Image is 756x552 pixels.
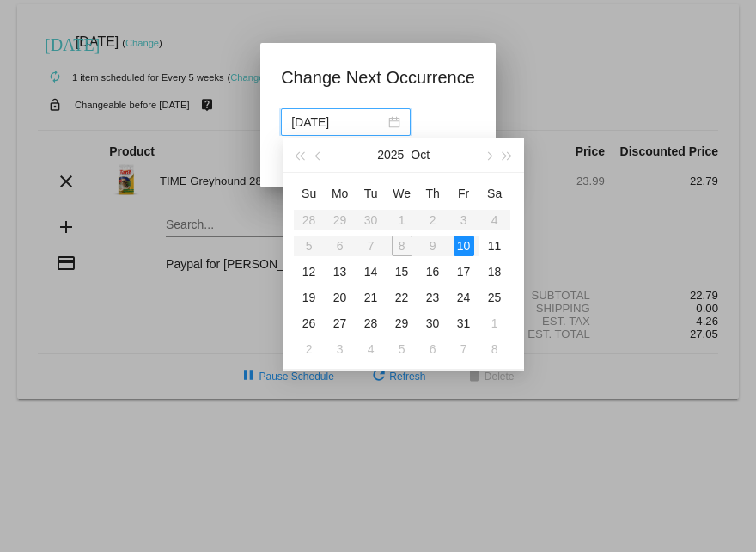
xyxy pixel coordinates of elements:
th: Thu [418,180,448,207]
td: 11/4/2025 [356,336,387,362]
td: 10/31/2025 [448,310,479,336]
input: Select date [291,113,385,132]
div: 29 [392,313,412,334]
div: 31 [454,313,474,334]
td: 11/8/2025 [479,336,510,362]
td: 10/23/2025 [418,285,448,310]
td: 10/15/2025 [387,259,418,285]
div: 18 [485,261,505,282]
td: 11/3/2025 [325,336,356,362]
td: 10/27/2025 [325,310,356,336]
div: 28 [361,313,381,334]
th: Mon [325,180,356,207]
div: 1 [485,313,505,334]
td: 11/2/2025 [294,336,325,362]
td: 11/7/2025 [448,336,479,362]
div: 22 [392,287,412,308]
button: Next year (Control + right) [497,138,516,172]
td: 10/19/2025 [294,285,325,310]
td: 10/30/2025 [418,310,448,336]
button: Next month (PageDown) [479,138,497,172]
button: Oct [411,138,430,172]
td: 10/12/2025 [294,259,325,285]
div: 23 [423,287,443,308]
div: 30 [423,313,443,334]
td: 10/28/2025 [356,310,387,336]
div: 8 [485,339,505,359]
div: 16 [423,261,443,282]
button: Last year (Control + left) [290,138,309,172]
th: Tue [356,180,387,207]
td: 10/25/2025 [479,285,510,310]
th: Sun [294,180,325,207]
td: 10/18/2025 [479,259,510,285]
div: 20 [330,287,351,308]
td: 10/14/2025 [356,259,387,285]
div: 26 [299,313,320,334]
button: 2025 [377,138,404,172]
div: 13 [330,261,351,282]
div: 24 [454,287,474,308]
td: 10/29/2025 [387,310,418,336]
div: 12 [299,261,320,282]
button: Previous month (PageUp) [309,138,328,172]
div: 4 [361,339,381,359]
td: 11/1/2025 [479,310,510,336]
div: 17 [454,261,474,282]
td: 10/16/2025 [418,259,448,285]
div: 15 [392,261,412,282]
td: 10/24/2025 [448,285,479,310]
th: Wed [387,180,418,207]
td: 10/20/2025 [325,285,356,310]
div: 5 [392,339,412,359]
div: 7 [454,339,474,359]
td: 10/17/2025 [448,259,479,285]
button: Update [281,146,357,177]
div: 14 [361,261,381,282]
div: 6 [423,339,443,359]
td: 10/21/2025 [356,285,387,310]
div: 3 [330,339,351,359]
h1: Change Next Occurrence [281,64,475,91]
th: Sat [479,180,510,207]
div: 11 [485,236,505,256]
td: 11/6/2025 [418,336,448,362]
td: 10/13/2025 [325,259,356,285]
th: Fri [448,180,479,207]
div: 25 [485,287,505,308]
td: 10/11/2025 [479,233,510,259]
td: 10/22/2025 [387,285,418,310]
div: 2 [299,339,320,359]
td: 11/5/2025 [387,336,418,362]
div: 21 [361,287,381,308]
div: 27 [330,313,351,334]
td: 10/26/2025 [294,310,325,336]
div: 19 [299,287,320,308]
